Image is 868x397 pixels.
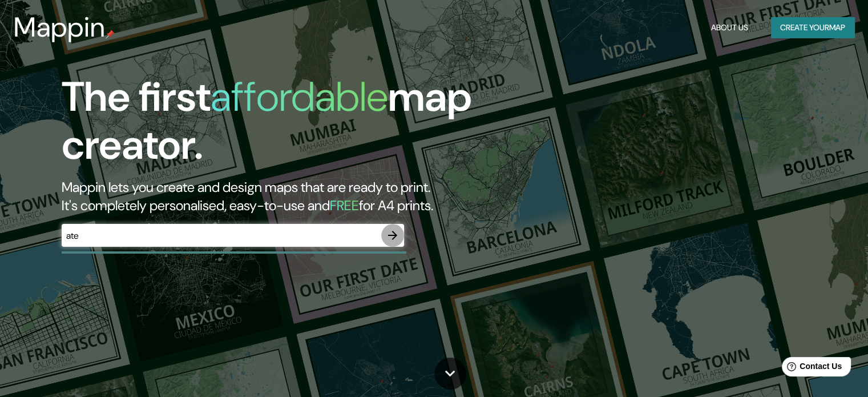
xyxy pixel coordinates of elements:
h3: Mappin [14,11,106,43]
input: Choose your favourite place [62,229,381,242]
h2: Mappin lets you create and design maps that are ready to print. It's completely personalised, eas... [62,178,496,215]
h1: affordable [211,70,388,123]
button: About Us [706,17,753,38]
button: Create yourmap [771,17,854,38]
h5: FREE [330,197,359,214]
img: mappin-pin [106,30,115,39]
h1: The first map creator. [62,73,496,178]
iframe: Help widget launcher [766,352,855,384]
